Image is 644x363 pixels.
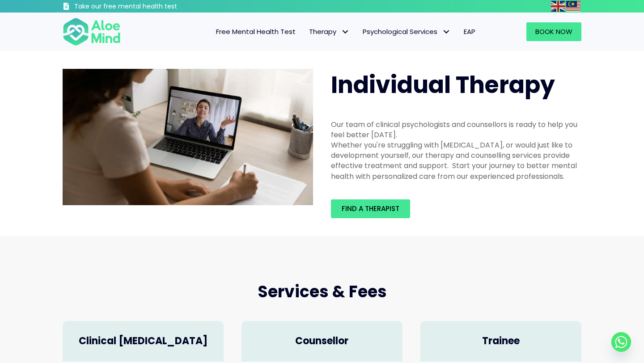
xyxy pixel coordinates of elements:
[250,334,394,348] h4: Counsellor
[63,17,121,46] img: Aloe mind Logo
[342,204,399,213] span: Find a therapist
[63,69,313,206] img: Therapy online individual
[339,25,352,38] span: Therapy: submenu
[363,27,450,36] span: Psychological Services
[302,22,356,41] a: TherapyTherapy: submenu
[464,27,475,36] span: EAP
[611,332,631,352] a: Whatsapp
[309,27,349,36] span: Therapy
[63,2,225,13] a: Take our free mental health test
[331,119,581,140] div: Our team of clinical psychologists and counsellors is ready to help you feel better [DATE].
[535,27,572,36] span: Book Now
[551,1,565,12] img: en
[132,22,482,41] nav: Menu
[440,25,453,38] span: Psychological Services: submenu
[331,140,581,181] div: Whether you're struggling with [MEDICAL_DATA], or would just like to development yourself, our th...
[331,68,555,101] span: Individual Therapy
[566,1,581,11] a: Malay
[566,1,580,12] img: ms
[551,1,566,11] a: English
[457,22,482,41] a: EAP
[216,27,296,36] span: Free Mental Health Test
[429,334,572,348] h4: Trainee
[526,22,581,41] a: Book Now
[209,22,302,41] a: Free Mental Health Test
[72,334,215,348] h4: Clinical [MEDICAL_DATA]
[74,2,225,11] h3: Take our free mental health test
[356,22,457,41] a: Psychological ServicesPsychological Services: submenu
[331,199,410,218] a: Find a therapist
[258,280,387,303] span: Services & Fees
